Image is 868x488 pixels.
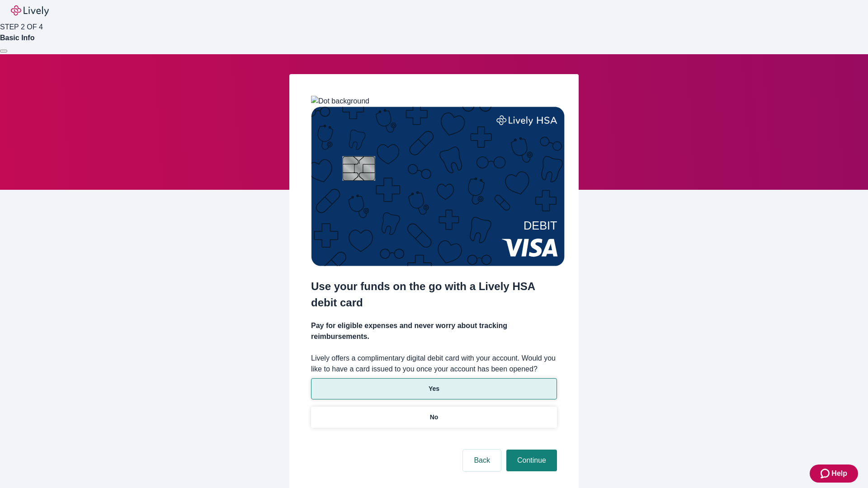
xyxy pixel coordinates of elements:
[506,450,557,471] button: Continue
[311,407,557,428] button: No
[311,107,565,266] img: Debit card
[831,468,847,479] span: Help
[311,278,557,311] h2: Use your funds on the go with a Lively HSA debit card
[463,450,501,471] button: Back
[311,320,557,342] h4: Pay for eligible expenses and never worry about tracking reimbursements.
[311,378,557,399] button: Yes
[810,465,858,483] button: Zendesk support iconHelp
[429,384,439,394] p: Yes
[311,353,557,375] label: Lively offers a complimentary digital debit card with your account. Would you like to have a card...
[430,413,439,422] p: No
[821,468,831,479] svg: Zendesk support icon
[311,96,369,107] img: Dot background
[11,5,49,16] img: Lively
